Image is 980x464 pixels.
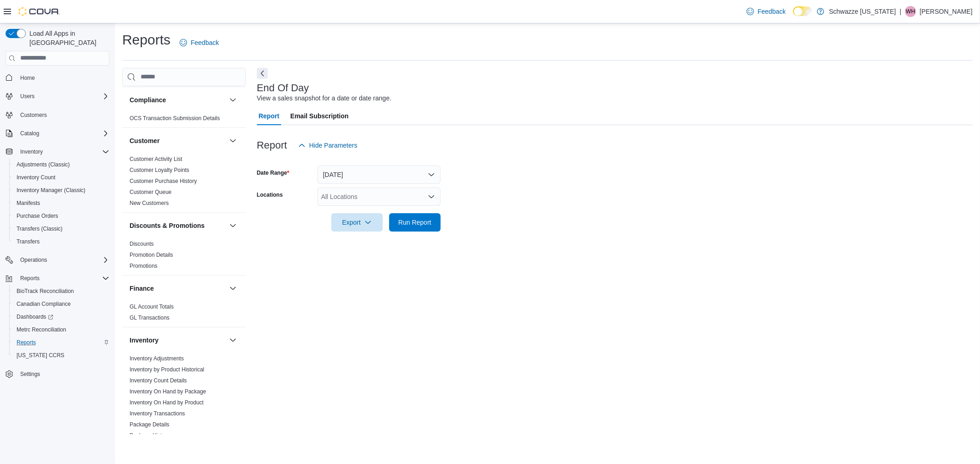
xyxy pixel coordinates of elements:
[130,263,158,269] a: Promotions
[17,72,109,83] span: Home
[9,235,113,248] button: Transfers
[130,336,159,345] h3: Inventory
[227,94,238,105] button: Compliance
[130,314,170,321] span: GL Transactions
[130,188,171,196] span: Customer Queue
[13,185,109,196] span: Inventory Manager (Classic)
[130,240,154,248] span: Discounts
[257,140,287,151] h3: Report
[9,158,113,171] button: Adjustments (Classic)
[9,298,113,310] button: Canadian Compliance
[13,337,109,348] span: Reports
[17,339,36,346] span: Reports
[130,221,226,230] button: Discounts & Promotions
[122,113,246,127] div: Compliance
[191,38,219,47] span: Feedback
[17,128,109,139] span: Catalog
[2,254,113,266] button: Operations
[17,369,44,380] a: Settings
[17,273,43,284] button: Reports
[389,213,441,232] button: Run Report
[130,221,204,230] h3: Discounts & Promotions
[13,311,57,322] a: Dashboards
[257,169,289,177] label: Date Range
[257,83,309,94] h3: End Of Day
[130,177,197,185] span: Customer Purchase History
[2,71,113,84] button: Home
[17,313,53,320] span: Dashboards
[9,285,113,298] button: BioTrack Reconciliation
[130,95,226,105] button: Compliance
[13,172,109,183] span: Inventory Count
[18,7,60,16] img: Cova
[17,352,64,359] span: [US_STATE] CCRS
[257,94,391,103] div: View a sales snapshot for a date or date range.
[17,128,43,139] button: Catalog
[17,109,109,121] span: Customers
[17,110,51,121] a: Customers
[2,108,113,122] button: Customers
[130,366,204,373] span: Inventory by Product Historical
[13,223,66,234] a: Transfers (Classic)
[17,146,109,157] span: Inventory
[13,236,109,247] span: Transfers
[26,29,109,47] span: Load All Apps in [GEOGRAPHIC_DATA]
[130,199,169,207] span: New Customers
[17,174,56,181] span: Inventory Count
[290,107,349,125] span: Email Subscription
[829,6,896,17] p: Schwazze [US_STATE]
[13,350,109,361] span: Washington CCRS
[17,187,85,194] span: Inventory Manager (Classic)
[17,254,109,265] span: Operations
[17,326,66,333] span: Metrc Reconciliation
[130,251,173,259] span: Promotion Details
[9,184,113,197] button: Inventory Manager (Classic)
[122,301,246,327] div: Finance
[9,349,113,362] button: [US_STATE] CCRS
[13,350,68,361] a: [US_STATE] CCRS
[13,286,78,297] a: BioTrack Reconciliation
[130,355,184,362] span: Inventory Adjustments
[130,136,226,145] button: Customer
[13,159,74,170] a: Adjustments (Classic)
[9,210,113,222] button: Purchase Orders
[130,366,204,373] a: Inventory by Product Historical
[9,222,113,235] button: Transfers (Classic)
[17,146,46,157] button: Inventory
[13,198,44,209] a: Manifests
[17,91,109,102] span: Users
[6,67,109,405] nav: Complex example
[130,252,173,258] a: Promotion Details
[20,370,40,378] span: Settings
[130,303,174,310] span: GL Account Totals
[257,191,283,199] label: Locations
[17,72,39,83] a: Home
[130,410,185,417] span: Inventory Transactions
[17,254,51,265] button: Operations
[130,355,184,362] a: Inventory Adjustments
[13,236,43,247] a: Transfers
[17,225,62,232] span: Transfers (Classic)
[227,335,238,346] button: Inventory
[9,197,113,210] button: Manifests
[2,127,113,140] button: Catalog
[257,68,268,79] button: Next
[13,324,70,335] a: Metrc Reconciliation
[259,107,279,125] span: Report
[130,377,187,384] a: Inventory Count Details
[17,287,74,295] span: BioTrack Reconciliation
[17,212,58,220] span: Purchase Orders
[13,298,74,309] a: Canadian Compliance
[130,115,220,122] a: OCS Transaction Submission Details
[130,166,189,174] span: Customer Loyalty Points
[122,31,170,49] h1: Reports
[9,323,113,336] button: Metrc Reconciliation
[337,213,377,232] span: Export
[743,2,789,21] a: Feedback
[758,7,786,16] span: Feedback
[13,324,109,335] span: Metrc Reconciliation
[20,93,34,100] span: Users
[20,148,43,155] span: Inventory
